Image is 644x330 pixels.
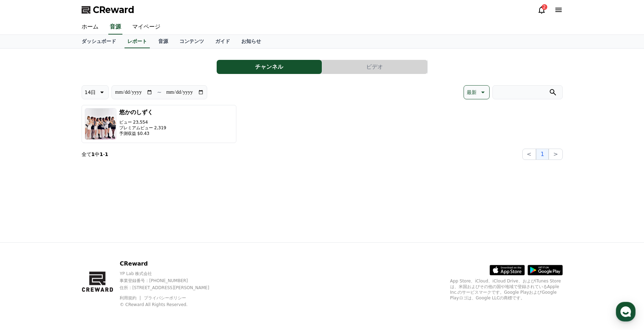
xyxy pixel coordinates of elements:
button: チャンネル [217,60,322,74]
p: 最新 [467,87,477,97]
a: プライバシーポリシー [144,295,186,300]
span: CReward [93,4,134,15]
button: ビデオ [322,60,427,74]
button: 1 [536,149,549,160]
p: 全て 中 - [82,151,108,158]
span: Home [18,234,30,239]
a: 音源 [108,20,122,35]
a: Messages [46,223,91,241]
p: ビュー 23,554 [119,119,166,125]
a: Settings [91,223,135,241]
a: ガイド [210,35,236,48]
button: < [522,149,536,160]
a: ダッシュボード [76,35,122,48]
a: CReward [82,4,134,15]
button: 最新 [464,85,490,99]
p: ~ [157,88,161,96]
p: CReward [120,260,221,268]
strong: 1 [100,151,103,157]
a: チャンネル [217,60,322,74]
p: App Store、iCloud、iCloud Drive、およびiTunes Storeは、米国およびその他の国や地域で登録されているApple Inc.のサービスマークです。Google P... [450,278,563,301]
a: 2 [537,6,546,14]
span: Messages [58,234,79,240]
a: お知らせ [236,35,267,48]
p: YP Lab 株式会社 [120,271,221,276]
strong: 1 [105,151,108,157]
img: 悠かのしずく [85,108,116,140]
p: 予測収益 $0.43 [119,131,166,136]
p: 14日 [85,87,96,97]
a: コンテンツ [174,35,210,48]
button: 悠かのしずく ビュー 23,554 プレミアムビュー 2,319 予測収益 $0.43 [82,105,236,143]
div: 2 [542,4,547,10]
a: Home [2,223,46,241]
a: 音源 [153,35,174,48]
a: ホーム [76,20,104,35]
a: レポート [125,35,150,48]
a: マイページ [127,20,166,35]
p: プレミアムビュー 2,319 [119,125,166,131]
span: Settings [104,234,121,239]
button: 14日 [82,85,109,99]
strong: 1 [91,151,95,157]
h3: 悠かのしずく [119,108,166,117]
p: © CReward All Rights Reserved. [120,302,221,307]
a: 利用規約 [120,295,142,300]
p: 事業登録番号 : [PHONE_NUMBER] [120,278,221,284]
p: 住所 : [STREET_ADDRESS][PERSON_NAME] [120,285,221,291]
button: > [549,149,562,160]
